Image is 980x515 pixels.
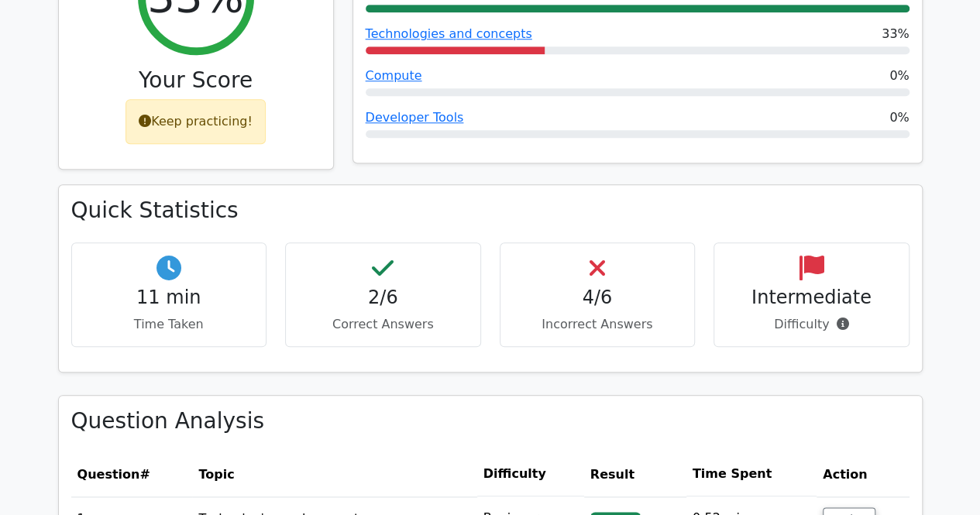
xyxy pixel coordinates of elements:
span: 0% [889,67,909,85]
p: Correct Answers [298,315,468,334]
p: Difficulty [727,315,896,334]
h4: 2/6 [298,287,468,309]
th: Topic [192,452,476,496]
span: 33% [882,25,910,43]
th: # [71,452,193,496]
th: Action [817,452,910,496]
h4: 11 min [84,287,254,309]
h3: Quick Statistics [71,197,910,224]
a: Developer Tools [366,110,464,125]
div: Keep practicing! [126,99,266,144]
h3: Your Score [71,67,321,94]
span: Question [77,467,140,482]
th: Result [584,452,686,496]
p: Incorrect Answers [513,315,683,334]
a: Technologies and concepts [366,26,532,41]
th: Difficulty [477,452,584,496]
span: 0% [889,108,909,127]
p: Time Taken [84,315,254,334]
h4: 4/6 [513,287,683,309]
a: Compute [366,68,422,83]
h4: Intermediate [727,287,896,309]
h3: Question Analysis [71,408,910,434]
th: Time Spent [686,452,817,496]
